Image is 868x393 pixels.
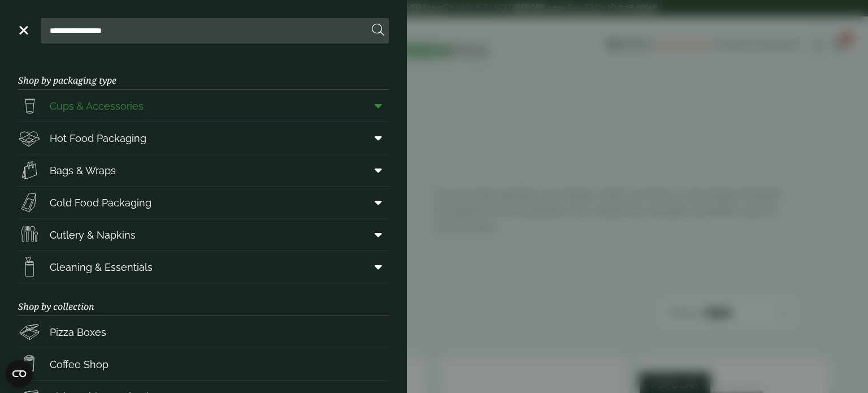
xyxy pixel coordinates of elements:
[18,316,389,348] a: Pizza Boxes
[50,260,153,275] span: Cleaning & Essentials
[18,191,41,214] img: Sandwich_box.svg
[18,353,41,375] img: HotDrink_paperCup.svg
[18,122,389,154] a: Hot Food Packaging
[6,360,33,387] button: Open CMP widget
[18,154,389,186] a: Bags & Wraps
[18,219,389,251] a: Cutlery & Napkins
[50,357,108,372] span: Coffee Shop
[18,159,41,182] img: Paper_carriers.svg
[18,223,41,246] img: Cutlery.svg
[18,321,41,343] img: Pizza_boxes.svg
[18,251,389,283] a: Cleaning & Essentials
[50,227,136,243] span: Cutlery & Napkins
[18,127,41,149] img: Deli_box.svg
[18,187,389,218] a: Cold Food Packaging
[50,98,144,114] span: Cups & Accessories
[18,348,389,380] a: Coffee Shop
[18,283,389,316] h3: Shop by collection
[50,163,116,178] span: Bags & Wraps
[18,256,41,278] img: open-wipe.svg
[50,131,146,146] span: Hot Food Packaging
[50,195,151,210] span: Cold Food Packaging
[18,57,389,90] h3: Shop by packaging type
[18,94,41,117] img: PintNhalf_cup.svg
[18,90,389,122] a: Cups & Accessories
[50,325,106,340] span: Pizza Boxes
